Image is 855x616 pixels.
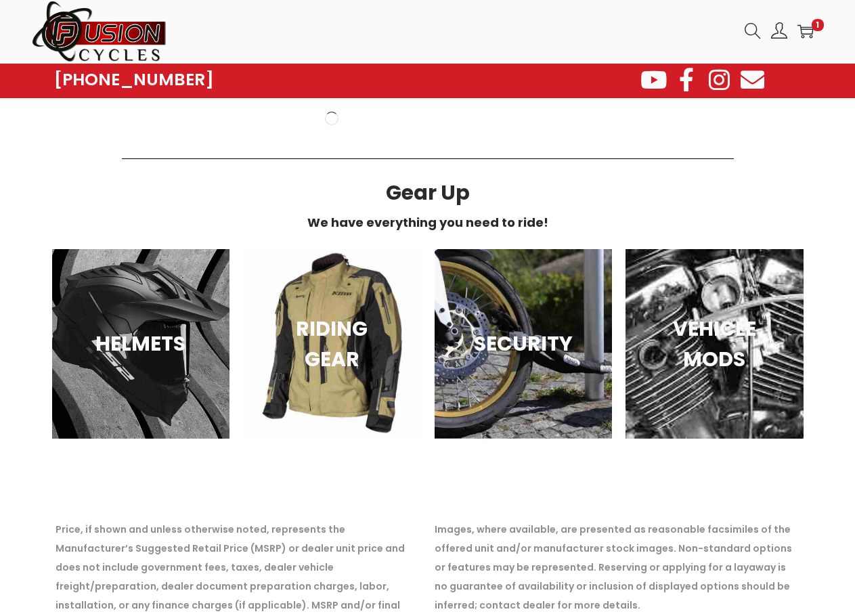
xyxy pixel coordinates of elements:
a: RIDING GEAR [243,249,421,439]
h3: Gear Up [45,183,810,203]
h6: We have everything you need to ride! [45,217,810,229]
p: Images, where available, are presented as reasonable facsimiles of the offered unit and/or manufa... [435,520,800,615]
a: SECURITY [435,249,613,439]
a: 1 [797,23,814,39]
h3: VEHICLE MODS [649,313,780,374]
h3: RIDING GEAR [267,313,397,374]
h3: SECURITY [458,328,589,359]
a: [PHONE_NUMBER] [54,70,214,89]
h3: HELMETS [76,328,206,359]
a: HELMETS [52,249,230,439]
a: VEHICLE MODS [626,249,804,439]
